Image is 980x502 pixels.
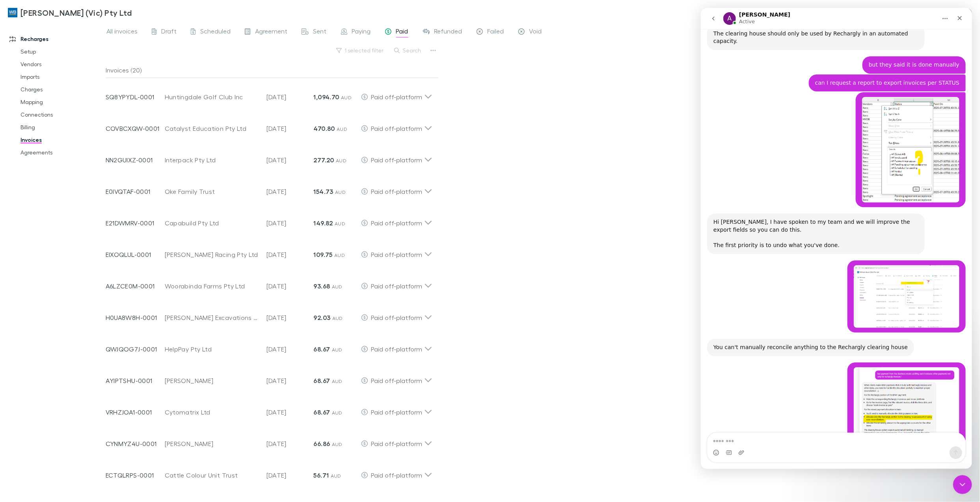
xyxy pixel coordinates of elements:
[99,204,439,236] div: E21DWMRV-0001Capabuild Pty Ltd[DATE]149.82 AUDPaid off-platform
[434,27,462,37] span: Refunded
[314,282,330,290] strong: 93.68
[266,187,314,196] p: [DATE]
[266,407,314,417] p: [DATE]
[336,158,347,164] span: AUD
[332,347,343,353] span: AUD
[314,251,333,258] strong: 109.75
[161,27,177,37] span: Draft
[13,83,112,96] a: Charges
[314,93,339,101] strong: 1,094.70
[165,313,259,322] div: [PERSON_NAME] Excavations Unit Trust
[371,93,423,100] span: Paid off-platform
[266,124,314,133] p: [DATE]
[314,377,330,385] strong: 68.67
[371,345,423,353] span: Paid off-platform
[266,439,314,448] p: [DATE]
[371,440,423,447] span: Paid off-platform
[99,299,439,330] div: H0UA8W8H-0001[PERSON_NAME] Excavations Unit Trust[DATE]92.03 AUDPaid off-platform
[99,110,439,141] div: COVBCXQW-0001Catalyst Education Pty Ltd[DATE]470.80 AUDPaid off-platform
[165,281,259,291] div: Woorabinda Farms Pty Ltd
[335,221,345,227] span: AUD
[106,281,165,291] p: A6LZCE0M-0001
[13,58,112,71] a: Vendors
[13,134,112,146] a: Invoices
[371,408,423,416] span: Paid off-platform
[266,470,314,480] p: [DATE]
[165,124,259,133] div: Catalyst Education Pty Ltd
[20,8,132,17] h3: [PERSON_NAME] (Vic) Pty Ltd
[314,156,334,164] strong: 277.20
[13,45,112,58] a: Setup
[529,27,542,37] span: Void
[337,126,347,132] span: AUD
[266,92,314,102] p: [DATE]
[99,330,439,362] div: QWJQOG7J-0001HelpPay Pty Ltd[DATE]68.67 AUDPaid off-platform
[314,471,329,479] strong: 56.71
[106,92,165,102] p: SQ8YPYDL-0001
[165,155,259,165] div: Interpack Pty Ltd
[99,267,439,299] div: A6LZCE0M-0001Woorabinda Farms Pty Ltd[DATE]93.68 AUDPaid off-platform
[165,250,259,259] div: [PERSON_NAME] Racing Pty Ltd
[13,121,112,134] a: Billing
[165,344,259,354] div: HelpPay Pty Ltd
[332,378,343,384] span: AUD
[371,188,423,195] span: Paid off-platform
[266,281,314,291] p: [DATE]
[396,27,408,37] span: Paid
[371,156,423,164] span: Paid off-platform
[99,362,439,393] div: AYIPTSHU-0001[PERSON_NAME][DATE]68.67 AUDPaid off-platform
[332,410,343,416] span: AUD
[106,470,165,480] p: ECTQLRPS-0001
[314,219,333,227] strong: 149.82
[165,187,259,196] div: Oke Family Trust
[371,377,423,384] span: Paid off-platform
[266,313,314,322] p: [DATE]
[106,344,165,354] p: QWJQOG7J-0001
[314,314,331,322] strong: 92.03
[165,92,259,102] div: Huntingdale Golf Club Inc
[200,27,231,37] span: Scheduled
[332,315,343,321] span: AUD
[106,250,165,259] p: EIXOQLUL-0001
[106,439,165,448] p: CYNMYZ4U-0001
[314,188,333,195] strong: 154.73
[371,282,423,290] span: Paid off-platform
[390,46,426,55] button: Search
[266,376,314,385] p: [DATE]
[13,108,112,121] a: Connections
[314,408,330,416] strong: 68.67
[314,125,335,132] strong: 470.80
[106,187,165,196] p: E0IVQTAF-0001
[331,473,341,479] span: AUD
[106,376,165,385] p: AYIPTSHU-0001
[165,470,259,480] div: Cattle Colour Unit Trust
[106,313,165,322] p: H0UA8W8H-0001
[165,407,259,417] div: Cytomatrix Ltd
[266,250,314,259] p: [DATE]
[106,407,165,417] p: VRHZJOA1-0001
[106,218,165,228] p: E21DWMRV-0001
